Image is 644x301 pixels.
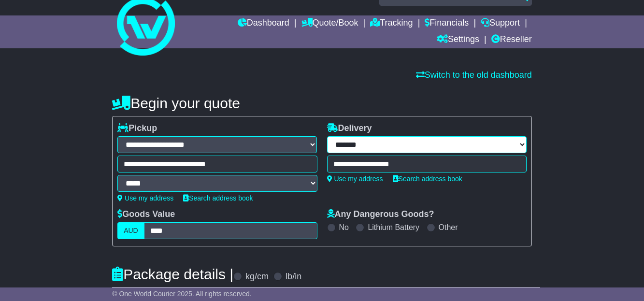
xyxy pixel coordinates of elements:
[393,175,462,183] a: Search address book
[327,209,434,220] label: Any Dangerous Goods?
[238,15,289,32] a: Dashboard
[339,223,349,232] label: No
[117,222,144,239] label: AUD
[112,290,252,298] span: © One World Courier 2025. All rights reserved.
[112,95,532,111] h4: Begin your quote
[370,15,413,32] a: Tracking
[481,15,520,32] a: Support
[437,32,479,48] a: Settings
[491,32,532,48] a: Reseller
[301,15,358,32] a: Quote/Book
[416,70,532,80] a: Switch to the old dashboard
[117,209,175,220] label: Goods Value
[327,175,383,183] a: Use my address
[117,194,173,202] a: Use my address
[286,272,301,282] label: lb/in
[439,223,458,232] label: Other
[327,123,372,134] label: Delivery
[245,272,269,282] label: kg/cm
[425,15,469,32] a: Financials
[117,123,157,134] label: Pickup
[112,266,233,282] h4: Package details |
[368,223,419,232] label: Lithium Battery
[183,194,253,202] a: Search address book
